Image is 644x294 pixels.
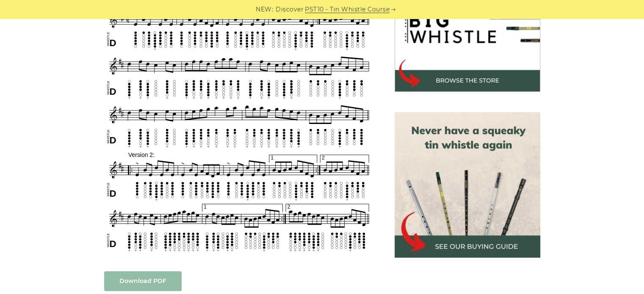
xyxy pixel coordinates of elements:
span: NEW: [256,5,273,14]
img: tin whistle buying guide [395,112,540,258]
span: Discover [276,5,304,14]
a: PST10 - Tin Whistle Course [305,5,390,14]
a: Download PDF [104,271,182,291]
